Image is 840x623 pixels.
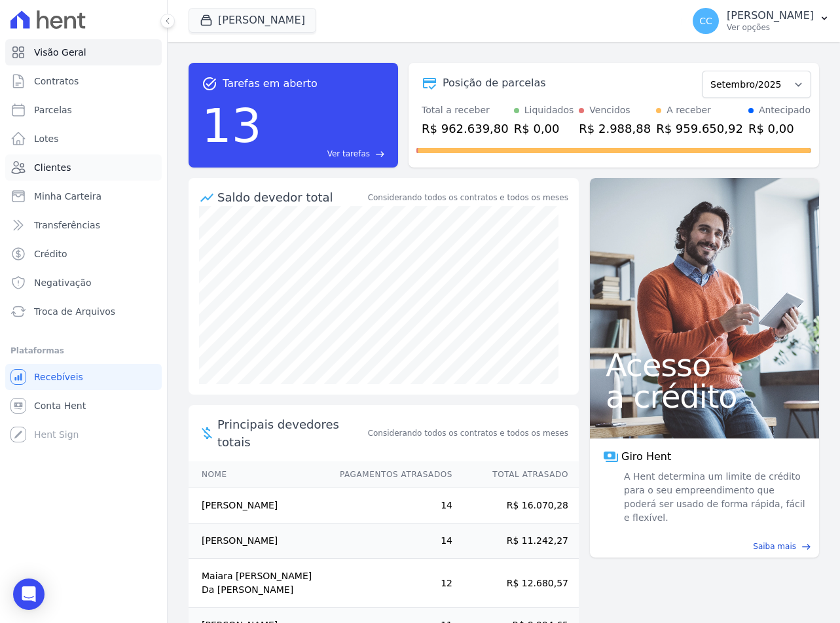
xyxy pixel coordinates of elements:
[202,76,217,92] span: task_alt
[453,524,579,559] td: R$ 11.242,27
[801,542,811,552] span: east
[5,393,162,419] a: Conta Hent
[375,149,385,159] span: east
[621,449,671,465] span: Giro Hent
[368,427,568,439] span: Considerando todos os contratos e todos os meses
[327,148,370,160] span: Ver tarefas
[217,188,365,206] div: Saldo devedor total
[5,364,162,390] a: Recebíveis
[34,132,59,145] span: Lotes
[34,190,101,203] span: Minha Carteira
[621,470,806,525] span: A Hent determina um limite de crédito para o seu empreendimento que poderá ser usado de forma ráp...
[667,103,711,117] div: A receber
[34,103,72,116] span: Parcelas
[5,212,162,238] a: Transferências
[727,22,814,33] p: Ver opções
[327,524,453,559] td: 14
[368,192,568,204] div: Considerando todos os contratos e todos os meses
[34,247,67,260] span: Crédito
[10,343,156,359] div: Plataformas
[453,488,579,524] td: R$ 16.070,28
[34,75,79,88] span: Contratos
[759,103,811,117] div: Antecipado
[5,183,162,209] a: Minha Carteira
[682,3,840,39] button: CC [PERSON_NAME] Ver opções
[34,276,92,289] span: Negativação
[598,541,811,552] a: Saiba mais east
[189,559,327,608] td: Maiara [PERSON_NAME] Da [PERSON_NAME]
[699,16,712,26] span: CC
[5,97,162,123] a: Parcelas
[514,120,574,137] div: R$ 0,00
[453,461,579,488] th: Total Atrasado
[422,103,509,117] div: Total a receber
[13,578,45,610] div: Open Intercom Messenger
[5,270,162,296] a: Negativação
[223,76,318,92] span: Tarefas em aberto
[189,8,316,33] button: [PERSON_NAME]
[443,75,546,91] div: Posição de parcelas
[327,461,453,488] th: Pagamentos Atrasados
[34,161,71,174] span: Clientes
[189,461,327,488] th: Nome
[727,9,814,22] p: [PERSON_NAME]
[606,349,803,381] span: Acesso
[189,524,327,559] td: [PERSON_NAME]
[5,298,162,325] a: Troca de Arquivos
[5,68,162,94] a: Contratos
[34,46,86,59] span: Visão Geral
[5,126,162,152] a: Lotes
[202,92,262,160] div: 13
[327,488,453,524] td: 14
[267,148,385,160] a: Ver tarefas east
[656,120,743,137] div: R$ 959.650,92
[422,120,509,137] div: R$ 962.639,80
[5,241,162,267] a: Crédito
[606,381,803,412] span: a crédito
[5,154,162,181] a: Clientes
[753,541,796,552] span: Saiba mais
[34,370,83,383] span: Recebíveis
[5,39,162,65] a: Visão Geral
[189,488,327,524] td: [PERSON_NAME]
[579,120,651,137] div: R$ 2.988,88
[589,103,630,117] div: Vencidos
[217,416,365,451] span: Principais devedores totais
[327,559,453,608] td: 12
[748,120,811,137] div: R$ 0,00
[524,103,574,117] div: Liquidados
[34,219,100,232] span: Transferências
[34,399,86,412] span: Conta Hent
[34,305,115,318] span: Troca de Arquivos
[453,559,579,608] td: R$ 12.680,57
